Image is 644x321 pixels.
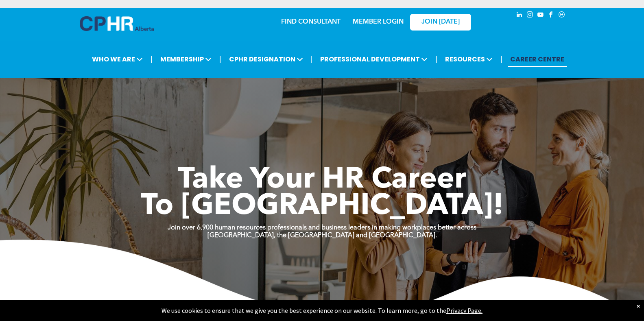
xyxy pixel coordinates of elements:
a: youtube [536,10,545,21]
li: | [219,51,221,68]
span: To [GEOGRAPHIC_DATA]! [141,192,504,221]
span: JOIN [DATE] [421,18,460,26]
a: JOIN [DATE] [410,14,471,31]
a: Privacy Page. [446,306,482,314]
span: CPHR DESIGNATION [227,52,306,67]
li: | [500,51,502,68]
a: Social network [557,10,566,21]
span: MEMBERSHIP [158,52,214,67]
span: Take Your HR Career [178,166,466,195]
a: instagram [526,10,535,21]
span: RESOURCES [443,52,495,67]
div: Dismiss notification [637,302,640,310]
a: CAREER CENTRE [508,52,567,67]
span: WHO WE ARE [90,52,145,67]
li: | [435,51,437,68]
li: | [311,51,313,68]
a: facebook [547,10,556,21]
a: linkedin [515,10,524,21]
a: FIND CONSULTANT [281,19,341,25]
span: PROFESSIONAL DEVELOPMENT [318,52,430,67]
strong: Join over 6,900 human resources professionals and business leaders in making workplaces better ac... [168,225,476,231]
img: A blue and white logo for cp alberta [80,16,154,31]
a: MEMBER LOGIN [353,19,404,25]
li: | [151,51,153,68]
strong: [GEOGRAPHIC_DATA], the [GEOGRAPHIC_DATA] and [GEOGRAPHIC_DATA]. [207,232,437,239]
